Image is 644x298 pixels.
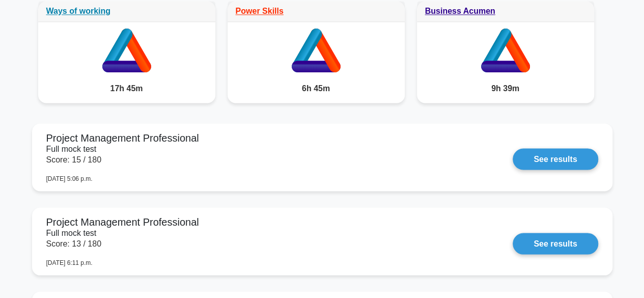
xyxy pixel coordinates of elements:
div: 6h 45m [228,74,405,103]
a: See results [513,233,598,254]
a: See results [513,148,598,170]
a: Ways of working [46,7,111,15]
a: Power Skills [236,7,284,15]
div: 9h 39m [417,74,594,103]
div: 17h 45m [38,74,215,103]
a: Business Acumen [425,7,495,15]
